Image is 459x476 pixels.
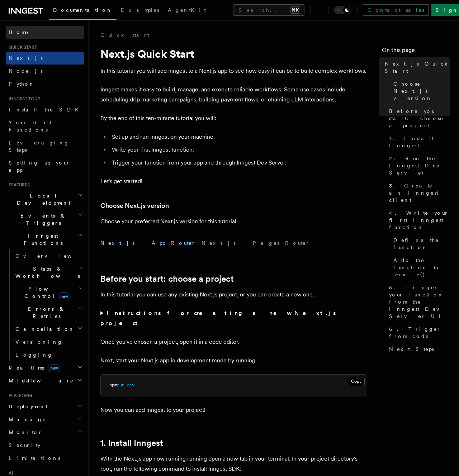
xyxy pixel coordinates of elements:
p: Next, start your Next.js app in development mode by running: [100,356,367,366]
button: Inngest Functions [6,229,84,249]
a: Before you start: choose a project [386,105,450,132]
button: Manage [6,413,84,426]
span: Add the function to serve() [393,257,450,278]
span: Inngest tour [6,96,40,102]
span: dev [127,382,134,387]
span: Features [6,182,30,188]
summary: Instructions for creating a new Next.js project [100,308,367,328]
span: Next.js [9,55,43,61]
span: 5. Trigger your function from the Inngest Dev Server UI [389,284,450,320]
span: Realtime [6,364,60,371]
p: Let's get started! [100,176,367,186]
button: Search...⌘K [233,4,304,16]
button: Copy [348,377,365,386]
a: 1. Install Inngest [100,438,163,448]
p: With the Next.js app now running running open a new tab in your terminal. In your project directo... [100,454,367,474]
span: 2. Run the Inngest Dev Server [389,155,450,176]
span: Quick start [6,44,37,50]
p: In this tutorial you can use any existing Next.js project, or you can create a new one. [100,290,367,300]
a: 5. Trigger your function from the Inngest Dev Server UI [386,281,450,323]
button: Next.js - Pages Router [202,235,310,251]
span: Monitor [6,429,42,436]
a: Versioning [13,335,84,348]
a: Add the function to serve() [391,254,450,281]
button: Next.js - App Router [100,235,196,251]
span: Choose Next.js version [393,80,450,102]
div: Inngest Functions [6,249,84,361]
span: Local Development [6,192,78,206]
span: Platform [6,393,32,399]
button: Local Development [6,189,84,209]
span: Your first Functions [9,120,51,133]
a: Next Steps [386,343,450,356]
p: Now you can add Inngest to your project! [100,405,367,415]
a: Logging [13,348,84,361]
a: 3. Create an Inngest client [386,179,450,206]
a: Node.js [6,65,84,77]
span: 6. Trigger from code [389,325,450,340]
span: npm [109,382,117,387]
span: Steps & Workflows [13,265,80,280]
span: Next Steps [389,346,434,353]
button: Realtimenew [6,361,84,374]
button: Deployment [6,400,84,413]
span: Manage [6,416,46,423]
a: Before you start: choose a project [100,274,234,284]
span: Versioning [15,339,63,345]
span: Flow Control [13,285,79,300]
a: Python [6,77,84,90]
button: Monitor [6,426,84,439]
span: new [48,364,60,372]
span: Next.js Quick Start [385,60,450,75]
span: Cancellation [13,325,75,333]
button: Middleware [6,374,84,387]
span: Overview [15,253,89,259]
span: AI [6,470,13,476]
button: Steps & Workflows [13,262,84,282]
h1: Next.js Quick Start [100,47,367,60]
a: 4. Write your first Inngest function [386,206,450,234]
a: Install the SDK [6,103,84,116]
a: Leveraging Steps [6,136,84,156]
button: Events & Triggers [6,209,84,229]
a: 1. Install Inngest [386,132,450,152]
a: Limitations [6,452,84,465]
span: Install the SDK [9,107,83,113]
a: 2. Run the Inngest Dev Server [386,152,450,179]
span: Errors & Retries [13,305,78,320]
span: Inngest Functions [6,232,77,247]
span: 3. Create an Inngest client [389,182,450,204]
span: Documentation [53,7,112,13]
h4: On this page [382,46,450,57]
span: Logging [15,352,53,358]
p: Inngest makes it easy to build, manage, and execute reliable workflows. Some use cases include sc... [100,85,367,105]
kbd: ⌘K [290,6,300,14]
p: Choose your preferred Next.js version for this tutorial: [100,216,367,227]
a: Next.js [6,52,84,65]
a: Your first Functions [6,116,84,136]
a: Documentation [49,2,117,20]
a: Home [6,26,84,39]
span: Node.js [9,68,43,74]
a: Security [6,439,84,452]
a: Overview [13,249,84,262]
span: 1. Install Inngest [389,135,450,149]
a: Choose Next.js version [391,77,450,105]
span: Middleware [6,377,74,384]
span: Home [9,29,29,36]
a: Examples [117,2,164,19]
span: Limitations [9,455,60,461]
li: Write your first Inngest function. [110,145,367,155]
a: Next.js Quick Start [382,57,450,77]
button: Toggle dark mode [334,6,351,14]
button: Cancellation [13,323,84,335]
p: In this tutorial you will add Inngest to a Next.js app to see how easy it can be to build complex... [100,66,367,76]
a: Quick start [100,32,149,39]
span: AgentKit [168,7,206,13]
a: Contact sales [363,4,429,16]
span: Examples [121,7,159,13]
span: Python [9,81,35,87]
span: Security [9,442,41,448]
a: Define the function [391,234,450,254]
span: Setting up your app [9,160,70,173]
